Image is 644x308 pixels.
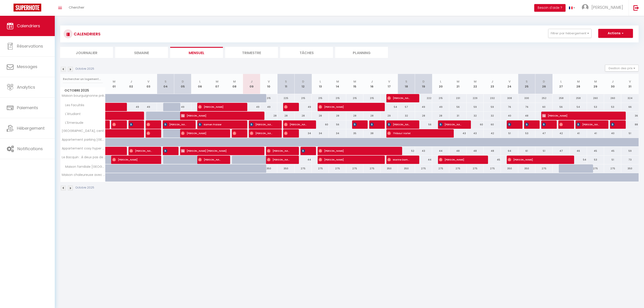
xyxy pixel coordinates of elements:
div: 49 [123,103,140,111]
span: [PERSON_NAME] [559,120,565,129]
span: Kamen Fraisier [198,120,238,129]
div: 48 [518,112,535,120]
div: 49 [243,103,260,111]
div: 47 [552,147,570,155]
abbr: V [629,79,631,84]
div: 59 [467,103,484,111]
div: 66 [621,103,639,111]
abbr: M [353,79,356,84]
span: Le Bacquin : À deux pas de la gare [61,156,106,159]
img: ... [582,4,589,11]
span: Chercher [69,5,84,10]
img: logout [633,5,639,11]
abbr: D [182,79,184,84]
abbr: V [268,79,270,84]
div: 215 [363,94,380,102]
span: [PERSON_NAME] [284,103,290,111]
span: Messages [17,64,37,69]
div: 51 [621,129,639,138]
div: 56 [449,103,466,111]
div: 54 [380,103,398,111]
span: [PERSON_NAME] [284,120,307,129]
div: 258 [570,94,587,102]
span: L'étudiant [61,112,82,117]
span: [PERSON_NAME] [439,155,479,164]
abbr: M [233,79,236,84]
span: [PERSON_NAME] [147,120,152,129]
div: 43 [467,129,484,138]
span: [PERSON_NAME] [164,120,186,129]
th: 25 [518,74,535,94]
div: 53 [587,156,604,164]
div: 28 [432,112,449,120]
span: Analytics [17,84,35,90]
div: 215 [260,94,277,102]
th: 17 [380,74,398,94]
abbr: L [560,79,562,84]
span: Appartement parking [GEOGRAPHIC_DATA] [PERSON_NAME][GEOGRAPHIC_DATA] [61,138,106,141]
th: 13 [312,74,329,94]
th: 21 [449,74,466,94]
div: 275 [363,164,380,173]
div: 275 [295,164,312,173]
span: [PERSON_NAME] [319,155,376,164]
span: [PERSON_NAME] [542,111,616,120]
div: 44 [432,147,449,155]
span: [PERSON_NAME] [112,120,118,129]
div: 41 [570,129,587,138]
div: 231 [449,94,466,102]
span: [PERSON_NAME] [198,103,238,111]
div: 61 [518,147,535,155]
span: [PERSON_NAME] Tapa [147,129,152,138]
div: 229 [467,94,484,102]
span: Hébergement [17,125,45,131]
div: 42 [552,129,570,138]
div: 215 [329,94,346,102]
div: 53 [604,103,621,111]
div: 47 [535,129,552,138]
abbr: M [457,79,459,84]
div: 57 [398,103,415,111]
abbr: L [440,79,441,84]
div: 53 [518,129,535,138]
div: 275 [467,164,484,173]
abbr: J [612,79,614,84]
div: 275 [329,164,346,173]
div: 42 [484,129,501,138]
abbr: J [251,79,252,84]
span: [PERSON_NAME] [250,129,273,138]
span: [PERSON_NAME] [181,111,255,120]
div: 308 [501,94,518,102]
th: 20 [432,74,449,94]
div: 350 [380,164,398,173]
div: 350 [277,164,294,173]
div: 54 [570,103,587,111]
div: 56 [552,103,570,111]
th: 27 [552,74,570,94]
th: 31 [621,74,639,94]
div: 28 [295,112,312,120]
div: 252 [535,94,552,102]
h3: CALENDRIERS [73,29,101,39]
button: Besoin d'aide ? [534,4,566,12]
span: Maison familiale [GEOGRAPHIC_DATA] [61,164,106,169]
div: 51 [501,129,518,138]
div: 324 [621,94,639,102]
div: 60 [467,120,484,129]
div: 53 [587,103,604,111]
div: 32 [467,112,484,120]
div: 232 [484,94,501,102]
span: Paiements [17,105,38,110]
th: 15 [346,74,363,94]
div: 350 [398,164,415,173]
span: [PERSON_NAME] [542,120,548,129]
div: 215 [346,94,363,102]
div: 222 [415,94,432,102]
div: 215 [312,94,329,102]
abbr: M [336,79,339,84]
div: 49 [260,103,277,111]
div: 275 [587,164,604,173]
span: Notifications [17,146,43,152]
abbr: M [113,79,115,84]
th: 04 [157,74,174,94]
